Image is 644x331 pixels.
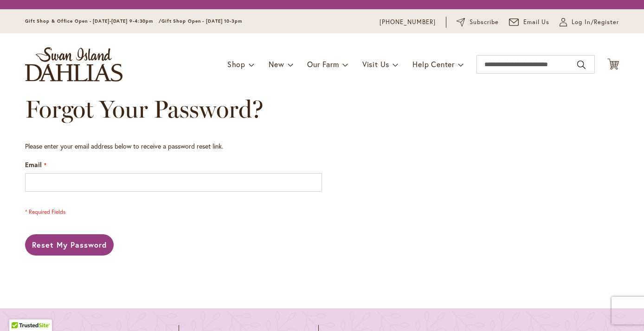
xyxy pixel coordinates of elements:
span: Our Farm [307,59,339,69]
div: Please enter your email address below to receive a password reset link. [25,142,322,151]
span: Email Us [523,18,550,27]
a: [PHONE_NUMBER] [380,18,436,27]
span: Reset My Password [32,240,107,250]
span: Email [25,160,42,169]
a: Log In/Register [560,18,619,27]
span: Subscribe [470,18,499,27]
button: Reset My Password [25,234,114,256]
span: Log In/Register [572,18,619,27]
span: Forgot Your Password? [25,94,264,124]
a: store logo [25,47,122,81]
span: Gift Shop Open - [DATE] 10-3pm [161,18,242,24]
span: Visit Us [362,59,389,69]
span: Shop [227,59,245,69]
a: Subscribe [457,18,499,27]
iframe: Launch Accessibility Center [7,298,33,324]
button: Search [577,57,586,72]
span: Gift Shop & Office Open - [DATE]-[DATE] 9-4:30pm / [25,18,161,24]
span: New [269,59,284,69]
a: Email Us [509,18,550,27]
span: Help Center [412,59,455,69]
